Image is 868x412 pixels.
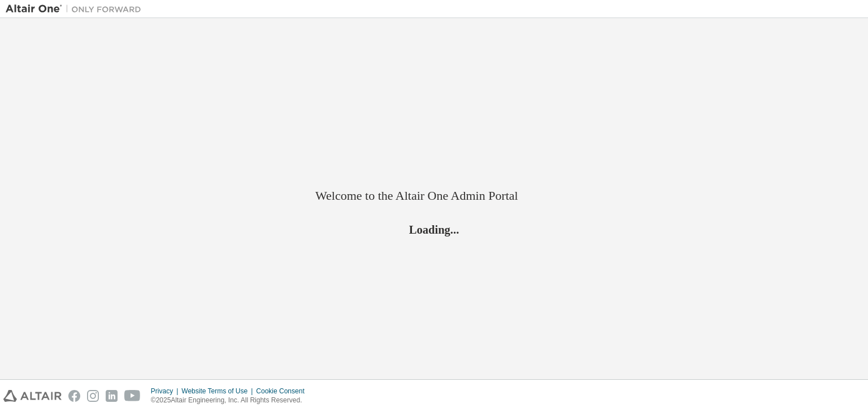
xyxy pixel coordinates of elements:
h2: Welcome to the Altair One Admin Portal [315,188,553,204]
p: © 2025 Altair Engineering, Inc. All Rights Reserved. [151,396,311,405]
div: Cookie Consent [256,387,311,396]
img: facebook.svg [68,390,80,402]
img: youtube.svg [124,390,141,402]
img: altair_logo.svg [3,390,62,402]
div: Website Terms of Use [181,387,256,396]
div: Privacy [151,387,181,396]
img: instagram.svg [87,390,99,402]
img: linkedin.svg [106,390,118,402]
img: Altair One [6,3,147,15]
h2: Loading... [315,222,553,237]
